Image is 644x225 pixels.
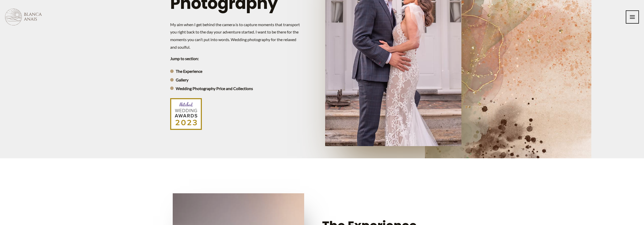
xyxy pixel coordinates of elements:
[170,85,253,92] a: Wedding Photography Price and Collections
[174,67,202,75] span: The Experience
[170,98,202,130] img: Blanca Anais Photography, 2023 Hitched Wedding Awards winner
[170,21,301,51] p: My aim when I get behind the camera is to capture moments that transport you right back to the da...
[5,9,42,25] img: Blanca Anais Photography
[174,76,188,84] span: Gallery
[170,67,253,75] a: The Experience
[170,76,253,84] a: Gallery
[170,56,199,61] b: Jump to section:
[174,85,253,92] span: Wedding Photography Price and Collections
